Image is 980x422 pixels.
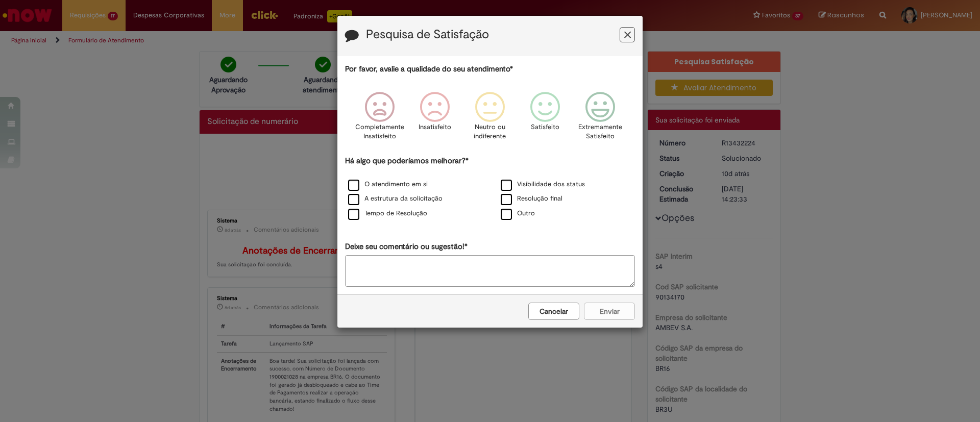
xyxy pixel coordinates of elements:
[345,64,513,75] label: Por favor, avalie a qualidade do seu atendimento*
[501,194,562,204] label: Resolução final
[348,209,427,218] label: Tempo de Resolução
[578,122,622,141] p: Extremamente Satisfeito
[501,180,585,189] label: Visibilidade dos status
[501,209,535,218] label: Outro
[345,156,635,221] div: Há algo que poderíamos melhorar?*
[419,122,451,132] p: Insatisfeito
[348,180,428,189] label: O atendimento em si
[353,84,405,154] div: Completamente Insatisfeito
[531,122,559,132] p: Satisfeito
[528,303,579,320] button: Cancelar
[519,84,571,154] div: Satisfeito
[574,84,626,154] div: Extremamente Satisfeito
[355,122,404,141] p: Completamente Insatisfeito
[348,194,443,204] label: A estrutura da solicitação
[345,241,468,252] label: Deixe seu comentário ou sugestão!*
[409,84,461,154] div: Insatisfeito
[464,84,516,154] div: Neutro ou indiferente
[472,122,508,141] p: Neutro ou indiferente
[366,28,489,41] label: Pesquisa de Satisfação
